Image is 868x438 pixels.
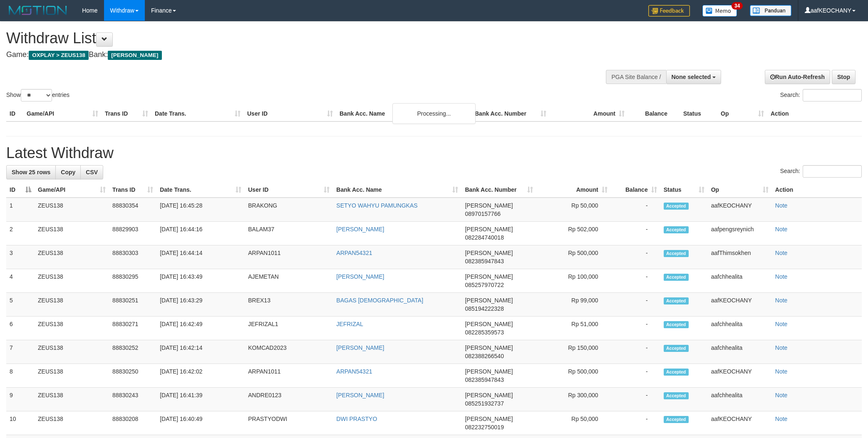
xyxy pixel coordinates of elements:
[672,74,711,80] span: None selected
[245,317,333,340] td: JEFRIZAL1
[611,293,660,317] td: -
[775,321,788,327] a: Note
[156,222,245,245] td: [DATE] 16:44:16
[245,245,333,269] td: ARPAN1011
[6,30,570,47] h1: Withdraw List
[536,182,611,198] th: Amount: activate to sort column ascending
[156,388,245,411] td: [DATE] 16:41:39
[465,273,513,280] span: [PERSON_NAME]
[708,340,772,364] td: aafchhealita
[611,388,660,411] td: -
[664,250,689,257] span: Accepted
[465,226,513,233] span: [PERSON_NAME]
[465,353,503,359] span: Copy 082388266540 to clipboard
[611,182,660,198] th: Balance: activate to sort column ascending
[102,106,151,121] th: Trans ID
[465,376,503,383] span: Copy 082385947843 to clipboard
[465,234,503,241] span: Copy 082284740018 to clipboard
[765,70,830,84] a: Run Auto-Refresh
[465,210,501,217] span: Copy 08970157766 to clipboard
[109,245,156,269] td: 88830303
[336,368,372,375] a: ARPAN54321
[708,293,772,317] td: aafKEOCHANY
[35,317,109,340] td: ZEUS138
[245,269,333,293] td: AJEMETAN
[151,106,244,121] th: Date Trans.
[775,250,788,256] a: Note
[109,293,156,317] td: 88830251
[6,293,35,317] td: 5
[6,106,23,121] th: ID
[708,245,772,269] td: aafThimsokhen
[660,182,708,198] th: Status: activate to sort column ascending
[536,269,611,293] td: Rp 100,000
[6,4,69,17] img: MOTION_logo.png
[109,388,156,411] td: 88830243
[35,340,109,364] td: ZEUS138
[245,222,333,245] td: BALAM37
[245,340,333,364] td: KOMCAD2023
[465,344,513,351] span: [PERSON_NAME]
[336,226,384,233] a: [PERSON_NAME]
[611,411,660,435] td: -
[803,165,862,178] input: Search:
[80,165,103,179] a: CSV
[109,411,156,435] td: 88830208
[6,340,35,364] td: 7
[156,293,245,317] td: [DATE] 16:43:29
[536,364,611,388] td: Rp 500,000
[6,165,56,179] a: Show 25 rows
[245,411,333,435] td: PRASTYODWI
[109,269,156,293] td: 88830295
[336,416,377,422] a: DWI PRASTYO
[664,226,689,233] span: Accepted
[664,274,689,281] span: Accepted
[336,297,423,304] a: BAGAS [DEMOGRAPHIC_DATA]
[336,344,384,351] a: [PERSON_NAME]
[775,392,788,398] a: Note
[55,165,81,179] a: Copy
[772,182,862,198] th: Action
[35,364,109,388] td: ZEUS138
[336,106,471,121] th: Bank Acc. Name
[465,250,513,256] span: [PERSON_NAME]
[611,198,660,222] td: -
[336,250,372,256] a: ARPAN54321
[35,293,109,317] td: ZEUS138
[803,89,862,101] input: Search:
[708,222,772,245] td: aafpengsreynich
[156,340,245,364] td: [DATE] 16:42:14
[35,411,109,435] td: ZEUS138
[708,182,772,198] th: Op: activate to sort column ascending
[664,416,689,423] span: Accepted
[109,364,156,388] td: 88830250
[109,222,156,245] td: 88829903
[775,344,788,351] a: Note
[664,203,689,210] span: Accepted
[23,106,102,121] th: Game/API
[6,198,35,222] td: 1
[156,269,245,293] td: [DATE] 16:43:49
[536,245,611,269] td: Rp 500,000
[6,222,35,245] td: 2
[336,392,384,398] a: [PERSON_NAME]
[156,245,245,269] td: [DATE] 16:44:14
[708,364,772,388] td: aafKEOCHANY
[245,198,333,222] td: BRAKONG
[465,416,513,422] span: [PERSON_NAME]
[6,89,69,101] label: Show entries
[29,51,89,60] span: OXPLAY > ZEUS138
[6,411,35,435] td: 10
[465,305,503,312] span: Copy 085194222328 to clipboard
[35,388,109,411] td: ZEUS138
[465,258,503,265] span: Copy 082385947843 to clipboard
[6,388,35,411] td: 9
[86,169,98,176] span: CSV
[156,411,245,435] td: [DATE] 16:40:49
[109,182,156,198] th: Trans ID: activate to sort column ascending
[6,145,862,161] h1: Latest Withdraw
[461,182,536,198] th: Bank Acc. Number: activate to sort column ascending
[832,70,856,84] a: Stop
[611,317,660,340] td: -
[471,106,550,121] th: Bank Acc. Number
